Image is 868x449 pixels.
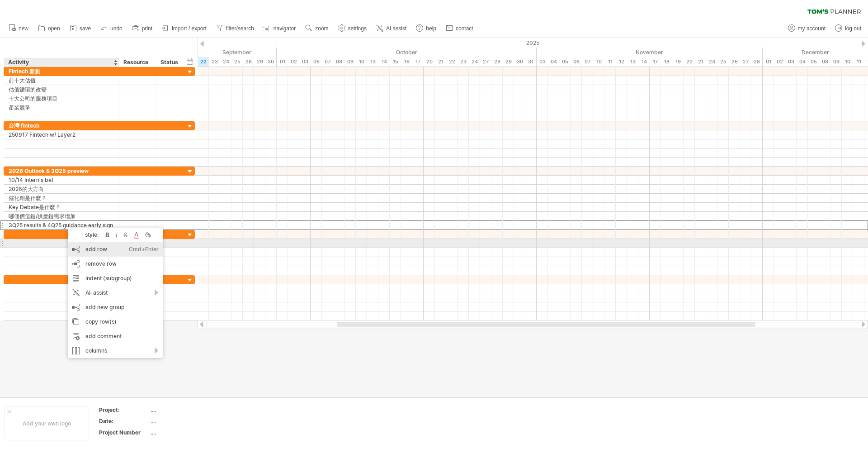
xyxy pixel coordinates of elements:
div: 250917 Fintech w/ Layer2 [9,130,114,139]
div: .... [151,417,226,425]
div: Friday, 21 November 2025 [695,57,706,67]
div: Activity [8,58,114,67]
div: Tuesday, 14 October 2025 [378,57,390,67]
div: Monday, 29 September 2025 [254,57,265,67]
div: Wednesday, 12 November 2025 [616,57,627,67]
div: Tuesday, 28 October 2025 [491,57,503,67]
div: .... [151,406,226,414]
div: Tuesday, 9 December 2025 [830,57,842,67]
span: zoom [315,25,328,32]
div: add new group [68,300,163,315]
div: Add your own logo [5,406,89,440]
span: save [80,25,91,32]
div: add comment [68,329,163,344]
div: Monday, 24 November 2025 [706,57,717,67]
div: Key Debate是什麼？ [9,203,114,211]
div: Tuesday, 2 December 2025 [774,57,785,67]
div: Wednesday, 10 December 2025 [842,57,853,67]
div: Thursday, 4 December 2025 [797,57,808,67]
div: Friday, 5 December 2025 [808,57,819,67]
a: filter/search [214,23,257,34]
div: Tuesday, 21 October 2025 [435,57,446,67]
div: 前十大估值 [9,76,114,85]
div: Monday, 6 October 2025 [311,57,322,67]
div: Friday, 3 October 2025 [299,57,311,67]
span: log out [845,25,861,32]
div: 10/14 Intern's bet [9,176,114,184]
div: Thursday, 11 December 2025 [853,57,864,67]
div: Cmd+Enter [129,242,159,257]
div: Date: [99,417,149,425]
div: 3Q25 results & 4Q25 guidance early sign [9,221,114,229]
span: navigator [274,25,296,32]
div: October 2025 [277,48,537,57]
div: Friday, 7 November 2025 [582,57,593,67]
div: Monday, 27 October 2025 [480,57,491,67]
div: Wednesday, 1 October 2025 [277,57,288,67]
div: Wednesday, 24 September 2025 [220,57,231,67]
div: 台灣 fintech [9,121,114,130]
div: Thursday, 27 November 2025 [740,57,751,67]
div: 催化劑是什麼？ [9,194,114,202]
div: AI-assist [68,286,163,300]
div: Wednesday, 5 November 2025 [559,57,571,67]
div: Monday, 17 November 2025 [650,57,661,67]
div: Wednesday, 3 December 2025 [785,57,797,67]
div: .... [151,429,226,436]
div: 十大公司的服務項目 [9,94,114,103]
div: Wednesday, 22 October 2025 [446,57,458,67]
span: remove row [85,260,117,267]
div: Thursday, 9 October 2025 [344,57,356,67]
a: new [6,23,31,34]
div: Wednesday, 29 October 2025 [503,57,514,67]
div: style: [71,231,103,238]
a: undo [98,23,125,34]
div: Thursday, 20 November 2025 [684,57,695,67]
div: Monday, 20 October 2025 [424,57,435,67]
div: Monday, 13 October 2025 [367,57,378,67]
a: print [130,23,155,34]
span: contact [456,25,473,32]
div: Wednesday, 26 November 2025 [729,57,740,67]
div: Tuesday, 30 September 2025 [265,57,277,67]
div: Tuesday, 25 November 2025 [717,57,729,67]
div: Friday, 26 September 2025 [243,57,254,67]
span: help [426,25,436,32]
a: open [36,23,63,34]
div: 估值循環的改變 [9,85,114,94]
a: zoom [303,23,331,34]
a: log out [833,23,864,34]
div: 產業競爭 [9,103,114,112]
div: Friday, 31 October 2025 [525,57,537,67]
div: Wednesday, 19 November 2025 [672,57,684,67]
span: filter/search [226,25,254,32]
div: Monday, 22 September 2025 [198,57,209,67]
a: save [67,23,94,34]
div: Resource [123,58,151,67]
div: Monday, 8 December 2025 [819,57,830,67]
div: Monday, 10 November 2025 [593,57,604,67]
div: 2026的大方向 [9,185,114,193]
div: Tuesday, 7 October 2025 [322,57,333,67]
div: Status [160,58,180,67]
a: my account [786,23,828,34]
div: Tuesday, 23 September 2025 [209,57,220,67]
span: open [48,25,60,32]
div: Tuesday, 11 November 2025 [604,57,616,67]
a: contact [443,23,476,34]
div: Project Number [99,429,149,436]
div: Wednesday, 8 October 2025 [333,57,344,67]
div: Friday, 14 November 2025 [638,57,650,67]
div: Tuesday, 4 November 2025 [548,57,559,67]
div: Fintech 新創 [9,67,114,76]
span: settings [348,25,367,32]
div: Tuesday, 18 November 2025 [661,57,672,67]
span: AI assist [386,25,406,32]
div: Friday, 24 October 2025 [469,57,480,67]
span: print [142,25,152,32]
div: Wednesday, 15 October 2025 [390,57,401,67]
div: 2026 Outlook & 3Q25 preview [9,167,114,175]
div: Friday, 10 October 2025 [356,57,367,67]
div: Project: [99,406,149,414]
div: Friday, 28 November 2025 [751,57,763,67]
